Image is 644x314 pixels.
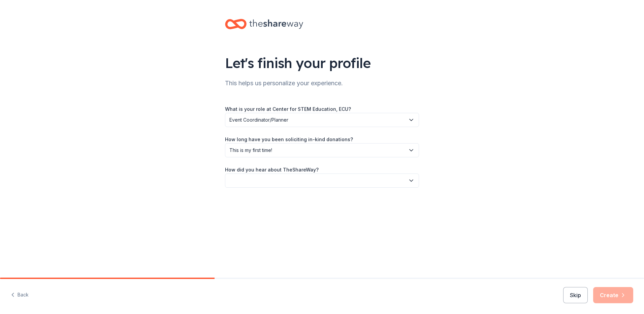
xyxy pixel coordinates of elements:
[225,54,419,72] div: Let's finish your profile
[225,143,419,157] button: This is my first time!
[225,78,419,89] div: This helps us personalize your experience.
[563,287,588,303] button: Skip
[229,146,405,154] span: This is my first time!
[225,113,419,127] button: Event Coordinator/Planner
[225,166,319,173] label: How did you hear about TheShareWay?
[225,136,353,143] label: How long have you been soliciting in-kind donations?
[11,288,29,302] button: Back
[229,116,405,124] span: Event Coordinator/Planner
[225,106,351,113] label: What is your role at Center for STEM Education, ECU?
